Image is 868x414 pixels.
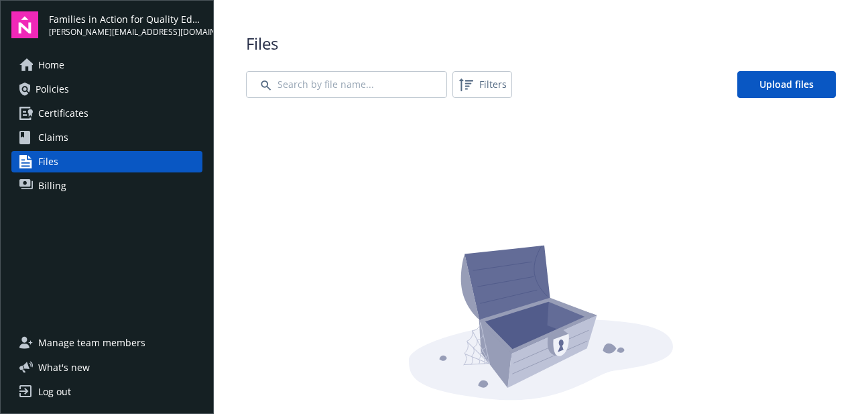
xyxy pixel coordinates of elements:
[38,360,90,374] span: What ' s new
[38,151,58,172] span: Files
[49,26,202,38] span: [PERSON_NAME][EMAIL_ADDRESS][DOMAIN_NAME]
[11,127,202,148] a: Claims
[759,78,814,91] span: Upload files
[246,32,836,55] span: Files
[737,71,836,98] a: Upload files
[455,74,509,95] span: Filters
[38,54,64,76] span: Home
[38,175,66,197] span: Billing
[11,332,202,354] a: Manage team members
[49,11,202,38] button: Families in Action for Quality Education[PERSON_NAME][EMAIL_ADDRESS][DOMAIN_NAME]
[479,77,507,91] span: Filters
[11,54,202,76] a: Home
[38,332,145,354] span: Manage team members
[38,103,88,124] span: Certificates
[11,151,202,172] a: Files
[38,381,71,403] div: Log out
[452,71,512,98] button: Filters
[11,175,202,197] a: Billing
[11,11,38,38] img: navigator-logo.svg
[11,103,202,124] a: Certificates
[246,71,447,98] input: Search by file name...
[11,360,111,374] button: What's new
[11,79,202,100] a: Policies
[36,79,69,100] span: Policies
[49,12,202,26] span: Families in Action for Quality Education
[38,127,68,148] span: Claims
